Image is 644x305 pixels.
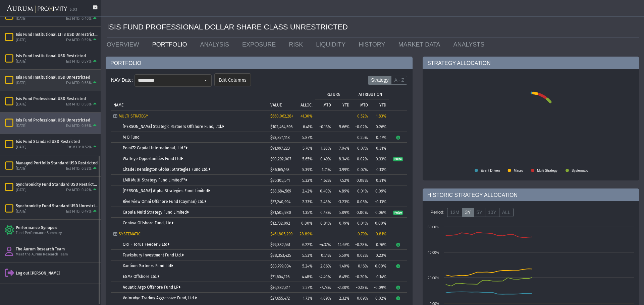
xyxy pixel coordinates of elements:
[302,264,313,269] span: 5.24%
[352,239,370,250] td: -0.28%
[123,146,187,150] a: Point72 Capital International, Ltd.*
[370,196,389,207] td: -0.13%
[16,188,26,193] div: [DATE]
[16,139,98,144] div: Isis Fund Standard USD Restricted
[370,271,389,282] td: 0.14%
[16,32,98,37] div: Isis Fund Institutional LTI 3 USD Unrestricted
[66,38,92,43] div: Est MTD: 0.59%
[354,114,368,119] div: 0.52%
[16,160,98,166] div: Managed Portfolio Standard USD Restricted
[354,232,368,236] div: -0.79%
[270,221,290,226] span: $12,732,092
[293,88,315,110] td: Column ALLOC.
[303,146,313,151] span: 5.76%
[428,251,439,254] text: 40.00%
[315,218,333,228] td: -0.81%
[270,167,289,172] span: $86,165,163
[16,124,26,129] div: [DATE]
[123,221,173,225] a: Centiva Offshore Fund, Ltd
[147,38,195,51] a: PORTFOLIO
[300,232,313,236] span: 28.89%
[214,73,251,86] dx-button: Edit Columns
[303,125,313,129] span: 6.41%
[16,16,26,21] div: [DATE]
[66,166,92,171] div: Est MTD: 0.58%
[270,264,291,269] span: $83,799,034
[302,253,313,258] span: 5.53%
[270,296,290,301] span: $27,655,472
[315,250,333,260] td: 0.51%
[352,99,370,110] td: Column MTD
[485,208,499,217] label: 10Y
[360,103,368,107] p: MTD
[270,275,289,279] span: $71,604,126
[303,210,313,215] span: 1.35%
[302,167,313,172] span: 5.39%
[237,38,284,51] a: EXPOSURE
[352,143,370,153] td: 0.07%
[16,75,98,80] div: Isis Fund Institutional USD Unrestricted
[270,232,292,236] span: $461,805,299
[123,263,173,268] a: Xantium Partners Fund Ltd
[66,188,92,193] div: Est MTD: 0.49%
[123,274,159,279] a: EGMF Offshore Ltd.
[373,232,386,236] div: 0.81%
[370,282,389,293] td: -0.09%
[333,260,352,271] td: 1.40%
[423,57,639,69] div: STRATEGY ALLOCATION
[333,271,352,282] td: 6.45%
[66,145,92,150] div: Est MTD: 0.52%
[302,275,313,279] span: 4.48%
[123,253,184,257] a: Tewksbury Investment Fund Ltd.
[16,209,26,214] div: [DATE]
[474,208,485,217] label: 5Y
[352,250,370,260] td: 0.02%
[393,211,403,215] span: Pulse
[368,76,391,85] label: Strategy
[315,185,333,196] td: -0.40%
[393,156,403,161] a: Pulse
[359,92,382,97] p: ATTRIBUTION
[270,157,291,161] span: $90,292,007
[352,164,370,175] td: 0.07%
[106,57,413,69] div: PORTFOLIO
[333,239,352,250] td: 14.67%
[302,200,313,204] span: 2.33%
[352,121,370,132] td: -0.02%
[66,124,92,129] div: Est MTD: 0.56%
[123,188,210,193] a: [PERSON_NAME] Alpha Strategies Fund Limited
[428,276,439,280] text: 20.00%
[219,77,247,83] span: Edit Columns
[572,169,588,172] text: Systematic
[370,153,389,164] td: 0.33%
[16,81,26,86] div: [DATE]
[16,59,26,64] div: [DATE]
[301,114,313,119] span: 41.30%
[270,125,292,129] span: $102,464,596
[323,103,331,107] p: MTD
[16,166,26,171] div: [DATE]
[16,231,98,236] div: Fund Performance Summary
[393,38,448,51] a: MARKET DATA
[16,203,98,209] div: Synchronicity Fund Standard USD Unrestricted
[333,164,352,175] td: 3.99%
[284,38,311,51] a: RISK
[123,156,183,161] a: Walleye Opportunities Fund Ltd
[370,207,389,218] td: 0.06%
[373,114,386,119] div: 1.83%
[352,153,370,164] td: 0.02%
[311,38,354,51] a: LIQUIDITY
[111,88,268,110] td: Column NAME
[268,88,293,110] td: Column VALUE
[370,143,389,153] td: 0.31%
[352,260,370,271] td: -0.16%
[70,7,77,12] div: 5.0.1
[333,121,352,132] td: 5.66%
[16,252,98,257] div: Meet the Aurum Research Team
[448,38,493,51] a: ANALYSTS
[270,189,291,194] span: $38,684,569
[123,199,206,204] a: Riverview Omni Offshore Fund (Cayman) Ltd.
[499,208,514,217] label: ALL
[270,103,282,107] p: VALUE
[370,250,389,260] td: 0.23%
